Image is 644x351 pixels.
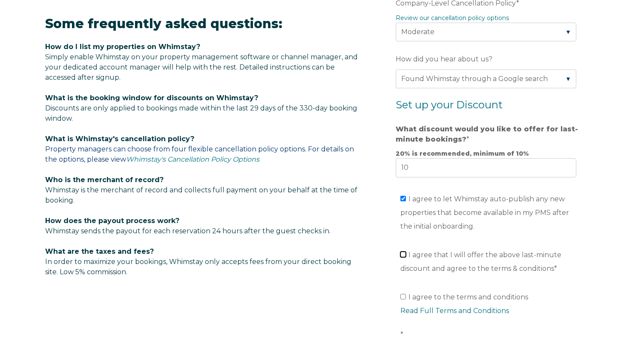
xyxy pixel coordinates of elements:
[45,134,362,165] p: Property managers can choose from four flexible cancellation policy options. For details on the o...
[45,247,351,276] span: In order to maximize your bookings, Whimstay only accepts fees from your direct booking site. Low...
[400,195,569,230] span: I agree to let Whimstay auto-publish any new properties that become available in my PMS after the...
[400,251,561,273] span: I agree that I will offer the above last-minute discount and agree to the terms & conditions
[45,186,357,204] span: Whimstay is the merchant of record and collects full payment on your behalf at the time of booking.
[45,227,331,235] span: Whimstay sends the payout for each reservation 24 hours after the guest checks in.
[396,52,492,66] span: How did you hear about us?
[45,247,154,255] span: What are the taxes and fees?
[400,294,406,299] input: I agree to the terms and conditionsRead Full Terms and Conditions*
[45,16,282,32] span: Some frequently asked questions:
[400,252,406,257] input: I agree that I will offer the above last-minute discount and agree to the terms & conditions*
[396,99,503,111] span: Set up your Discount
[45,53,358,81] span: Simply enable Whimstay on your property management software or channel manager, and your dedicate...
[45,135,194,143] span: What is Whimstay's cancellation policy?
[396,125,578,143] strong: What discount would you like to offer for last-minute bookings?
[400,293,581,339] span: I agree to the terms and conditions
[45,104,357,122] span: Discounts are only applied to bookings made within the last 29 days of the 330-day booking window.
[45,43,200,51] span: How do I list my properties on Whimstay?
[45,217,179,225] span: How does the payout process work?
[45,94,258,102] span: What is the booking window for discounts on Whimstay?
[400,196,406,201] input: I agree to let Whimstay auto-publish any new properties that become available in my PMS after the...
[45,176,164,184] span: Who is the merchant of record?
[396,14,509,22] a: Review our cancellation policy options
[396,150,529,157] strong: 20% is recommended, minimum of 10%
[400,307,509,315] a: Read Full Terms and Conditions
[126,155,259,163] a: Whimstay's Cancellation Policy Options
